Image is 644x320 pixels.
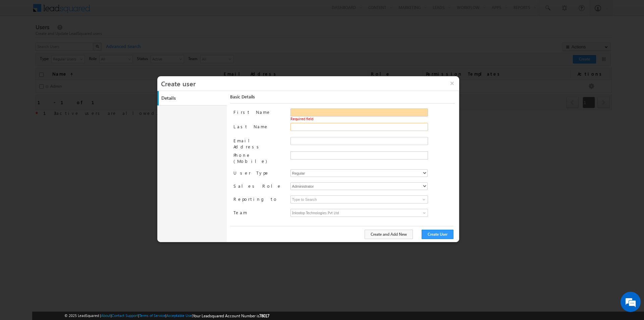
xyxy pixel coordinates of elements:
[112,313,138,318] a: Contact Support
[233,195,284,202] label: Reporting to
[290,195,428,203] input: Type to Search
[101,313,111,318] a: About
[159,91,228,105] a: Details
[445,76,459,90] button: ×
[291,209,393,217] span: Inkodop Technologies Pvt Ltd
[233,137,284,150] label: Email Address
[233,169,284,176] label: User Type
[233,209,284,216] label: Team
[290,117,313,121] span: Required field
[365,230,413,239] button: Create and Add New
[139,313,165,318] a: Terms of Service
[161,76,459,90] h3: Create user
[259,313,269,318] span: 78017
[233,108,284,115] label: First Name
[193,313,269,318] span: Your Leadsquared Account Number is
[64,313,269,319] span: © 2025 LeadSquared | | | | |
[230,94,454,103] div: Basic Details
[422,230,453,239] button: Create User
[233,151,284,164] label: Phone (Mobile)
[166,313,192,318] a: Acceptable Use
[233,123,284,130] label: Last Name
[419,196,427,203] a: Show All Items
[233,182,284,189] label: Sales Role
